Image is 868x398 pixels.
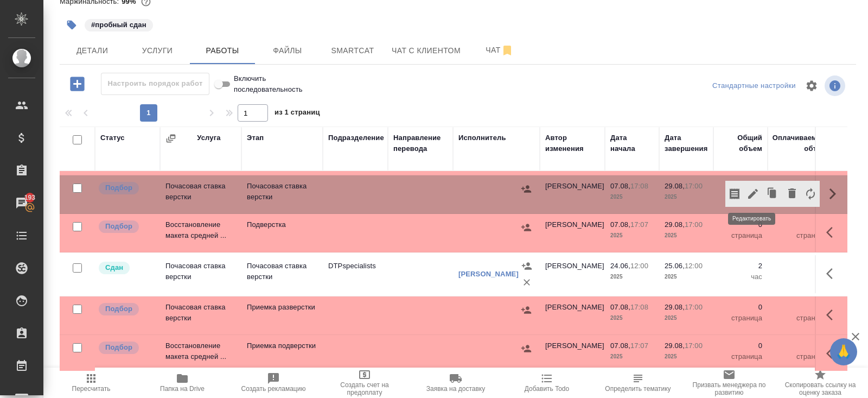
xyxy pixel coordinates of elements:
span: Работы [196,44,248,58]
button: Здесь прячутся важные кнопки [820,261,846,287]
span: Чат с клиентом [392,44,461,58]
button: Сгруппировать [165,133,176,144]
p: 0 [773,340,827,351]
p: 0 [719,219,762,230]
button: Заменить [801,181,820,207]
div: Подразделение [328,132,384,143]
div: Менеджер проверил работу исполнителя, передает ее на следующий этап [98,261,155,275]
button: Скрыть кнопки [820,181,846,207]
button: Скопировать ссылку на оценку заказа [775,368,866,398]
td: [PERSON_NAME] [540,214,605,252]
p: 2025 [610,271,654,282]
span: Включить последовательность [234,73,312,95]
p: 24.06, [610,262,630,270]
button: Удалить [783,181,801,207]
p: 17:08 [630,303,648,311]
div: Услуга [197,132,220,143]
button: Назначить [518,181,534,197]
p: страница [719,351,762,362]
p: 07.08, [610,342,630,350]
p: 17:00 [685,342,703,350]
span: 🙏 [834,340,853,363]
span: Настроить таблицу [799,73,825,99]
p: 29.08, [665,220,685,229]
button: Назначить [518,340,534,357]
div: Общий объем [719,132,762,154]
button: Добавить Todo [501,368,592,398]
div: Дата завершения [665,132,708,154]
p: 25.06, [665,262,685,270]
p: 2 [719,261,762,271]
p: 0 [719,181,762,192]
p: Подверстка [247,219,317,230]
p: 2025 [665,192,708,203]
span: Файлы [261,44,314,58]
button: Папка на Drive [137,368,228,398]
span: Услуги [131,44,183,58]
span: Папка на Drive [160,385,205,393]
div: Оплачиваемый объем [773,132,827,154]
td: Почасовая ставка верстки [160,296,241,334]
p: 17:00 [685,182,703,190]
p: 2025 [610,230,654,241]
div: Можно подбирать исполнителей [98,340,155,355]
button: Создать счет на предоплату [319,368,410,398]
p: Подбор [105,182,132,193]
div: Дата начала [610,132,654,154]
p: Подбор [105,342,132,353]
td: Восстановление макета средней ... [160,335,241,373]
a: [PERSON_NAME] [458,270,519,278]
p: час [719,192,762,203]
p: 0 [773,219,827,230]
div: split button [710,78,799,94]
p: 2025 [610,351,654,362]
p: Подбор [105,221,132,232]
p: 2025 [665,351,708,362]
p: 29.08, [665,182,685,190]
div: Автор изменения [545,132,599,154]
span: Посмотреть информацию [825,75,847,96]
p: Почасовая ставка верстки [247,181,317,203]
div: Этап [247,132,264,143]
button: Удалить [519,274,535,290]
button: Здесь прячутся важные кнопки [820,340,846,367]
span: Smartcat [327,44,379,58]
p: 17:00 [685,220,703,229]
td: [PERSON_NAME] [540,296,605,334]
p: страница [773,313,827,324]
div: Можно подбирать исполнителей [98,219,155,234]
button: Здесь прячутся важные кнопки [820,219,846,245]
p: Приемка подверстки [247,340,317,351]
span: Детали [66,44,118,58]
span: Определить тематику [605,385,671,393]
p: страница [773,351,827,362]
button: Создать рекламацию [228,368,319,398]
td: [PERSON_NAME] [540,175,605,213]
button: Заявка на доставку [410,368,501,398]
span: Призвать менеджера по развитию [690,381,768,396]
button: Назначить [519,258,535,274]
span: Заявка на доставку [426,385,485,393]
button: Определить тематику [592,368,684,398]
p: 07.08, [610,182,630,190]
p: час [719,271,762,282]
p: 2 [773,261,827,271]
p: Приемка разверстки [247,302,317,313]
span: Чат [474,43,526,57]
p: 0 [719,302,762,313]
button: Клонировать [762,181,783,207]
td: DTPspecialists [323,255,388,293]
p: 2025 [610,192,654,203]
p: 07.08, [610,220,630,229]
button: Пересчитать [46,368,137,398]
span: Скопировать ссылку на оценку заказа [781,381,859,396]
p: 29.08, [665,342,685,350]
div: Можно подбирать исполнителей [98,302,155,317]
p: страница [719,313,762,324]
p: 07.08, [610,303,630,311]
span: Создать счет на предоплату [325,381,404,396]
p: 2025 [610,313,654,324]
p: 29.08, [665,303,685,311]
p: час [773,271,827,282]
p: 17:00 [685,303,703,311]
